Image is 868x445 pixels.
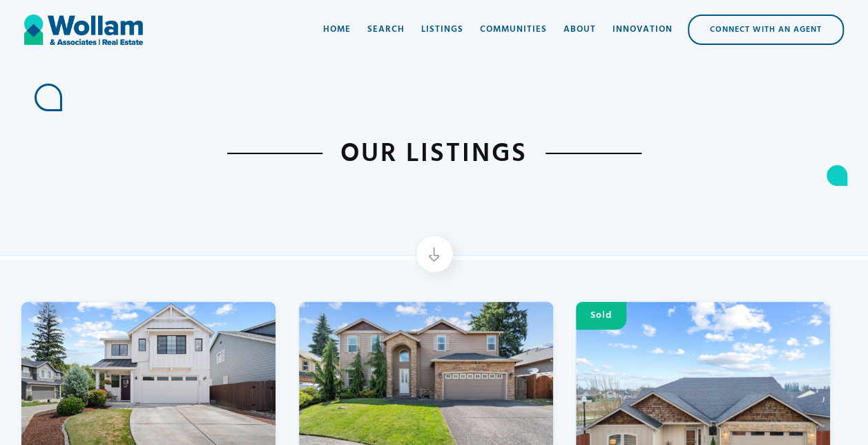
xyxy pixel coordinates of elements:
div: Search [367,23,405,37]
a: Communities [472,9,555,50]
a: Connect with an Agent [688,15,844,45]
a: Innovation [604,9,681,50]
div: About [563,23,596,37]
div: Connect with an Agent [689,16,842,44]
a: About [555,9,604,50]
div: Communities [480,23,547,37]
a: Listings [413,9,472,50]
div: Innovation [613,23,673,37]
a: home [24,9,143,50]
h1: Our Listings [322,136,546,171]
div: Home [323,23,351,37]
a: Search [359,9,413,50]
a: Home [315,9,359,50]
div: Listings [421,23,463,37]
